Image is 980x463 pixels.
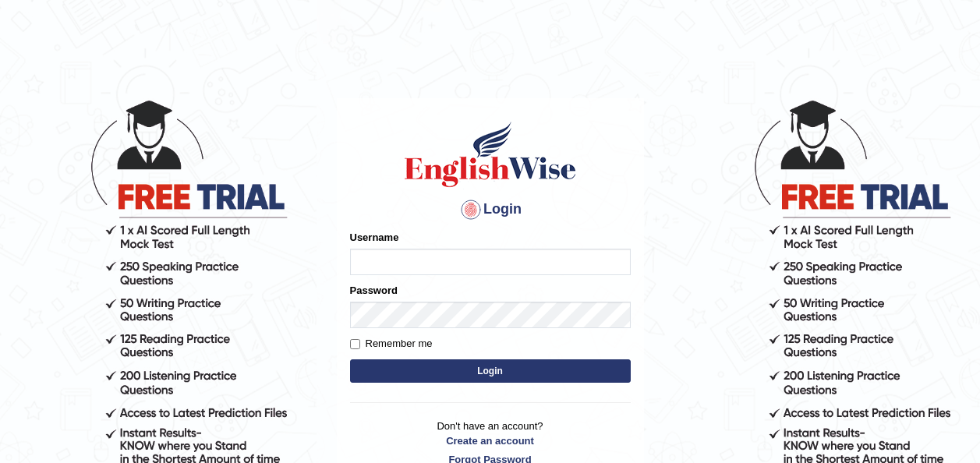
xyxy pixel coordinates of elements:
input: Remember me [350,339,360,349]
label: Password [350,283,398,298]
label: Remember me [350,336,433,352]
button: Login [350,359,631,383]
img: Logo of English Wise sign in for intelligent practice with AI [402,119,579,189]
a: Create an account [350,433,631,448]
label: Username [350,230,399,245]
h4: Login [350,197,631,222]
